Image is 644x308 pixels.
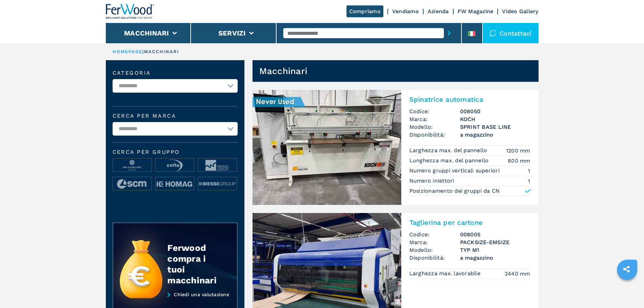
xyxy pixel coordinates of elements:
[198,159,237,172] img: image
[156,177,194,191] img: image
[144,49,180,55] p: macchinari
[409,177,456,185] p: Numero iniettori
[460,115,530,123] h3: KOCH
[409,254,460,262] span: Disponibilità:
[253,90,401,205] img: Spinatrice automatica KOCH SPRINT BASE LINE
[113,177,151,191] img: image
[444,25,454,41] button: submit-button
[460,123,530,131] h3: SPRINT BASE LINE
[460,246,530,254] h3: TYP M1
[460,254,530,262] span: a magazzino
[528,177,530,185] em: 1
[106,4,154,19] img: Ferwood
[460,131,530,139] span: a magazzino
[409,167,502,174] p: Numero gruppi verticali superiori
[218,29,246,37] button: Servizi
[113,113,238,119] label: Cerca per marca
[124,29,169,37] button: Macchinari
[392,8,419,15] a: Vendiamo
[156,159,194,172] img: image
[502,8,538,15] a: Video Gallery
[458,8,494,15] a: FW Magazine
[409,157,491,164] p: Lunghezza max. del pannello
[460,231,530,238] h3: 008005
[259,66,308,76] h1: Macchinari
[113,49,143,54] a: HOMEPAGE
[409,238,460,246] span: Marca:
[113,149,238,155] span: Cerca per Gruppo
[428,8,449,15] a: Azienda
[409,270,482,277] p: Larghezza max. lavorabile
[528,167,530,175] em: 1
[347,5,383,17] a: Compriamo
[618,261,635,278] a: sharethis
[505,270,530,278] em: 2440 mm
[409,147,489,154] p: Larghezza max. del pannello
[113,159,151,172] img: image
[409,131,460,139] span: Disponibilità:
[409,231,460,238] span: Codice:
[409,123,460,131] span: Modello:
[506,147,530,155] em: 1200 mm
[409,95,530,103] h2: Spinatrice automatica
[508,157,530,165] em: 800 mm
[113,70,238,76] label: Categoria
[460,108,530,115] h3: 008050
[483,23,539,43] div: Contattaci
[409,187,500,195] p: Posizionamento dei gruppi da CN
[409,115,460,123] span: Marca:
[615,278,639,303] iframe: Chat
[167,242,223,286] div: Ferwood compra i tuoi macchinari
[198,177,237,191] img: image
[460,238,530,246] h3: PACKSIZE-EMSIZE
[142,49,144,54] span: |
[490,30,496,37] img: Contattaci
[253,90,539,205] a: Spinatrice automatica KOCH SPRINT BASE LINESpinatrice automaticaCodice:008050Marca:KOCHModello:SP...
[409,218,530,227] h2: Taglierina per cartone
[409,108,460,115] span: Codice:
[409,246,460,254] span: Modello:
